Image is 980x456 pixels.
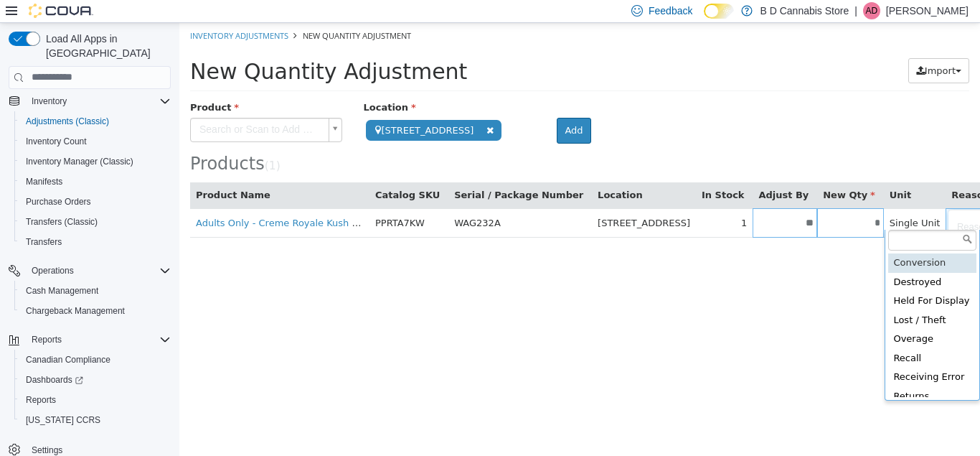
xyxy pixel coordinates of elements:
button: Reports [26,331,67,348]
p: B D Cannabis Store [760,2,849,19]
a: Inventory Manager (Classic) [20,153,139,170]
span: Manifests [20,173,171,190]
a: Adjustments (Classic) [20,113,115,130]
button: Inventory [26,93,72,110]
div: Aman Dhillon [863,2,880,19]
p: | [854,2,857,19]
span: Cash Management [20,282,171,299]
span: Adjustments (Classic) [20,113,171,130]
button: Canadian Compliance [14,350,176,370]
span: Inventory Count [26,136,87,147]
span: [US_STATE] CCRS [26,414,100,426]
button: Chargeback Management [14,301,176,321]
span: Feedback [649,4,692,18]
a: Transfers [20,233,67,251]
span: Operations [26,262,171,279]
button: [US_STATE] CCRS [14,410,176,430]
span: Reports [32,334,62,345]
button: Transfers [14,232,176,252]
div: Lost / Theft [709,288,797,307]
a: Manifests [20,173,68,190]
span: Purchase Orders [26,196,91,208]
span: Canadian Compliance [26,354,110,366]
button: Operations [26,262,80,279]
span: Inventory Manager (Classic) [26,156,133,167]
span: Reports [20,391,171,409]
span: Chargeback Management [26,305,125,317]
div: Held For Display [709,269,797,288]
span: AD [866,2,878,19]
span: Inventory Manager (Classic) [20,153,171,170]
span: Manifests [26,176,62,187]
div: Conversion [709,231,797,250]
a: Dashboards [14,370,176,390]
span: Dashboards [26,374,83,386]
a: Cash Management [20,282,104,299]
span: Purchase Orders [20,193,171,210]
span: Cash Management [26,285,98,297]
span: Transfers [20,233,171,251]
button: Transfers (Classic) [14,212,176,232]
button: Operations [3,261,176,281]
span: Dashboards [20,371,171,388]
a: Transfers (Classic) [20,213,103,231]
p: [PERSON_NAME] [886,2,969,19]
a: Canadian Compliance [20,351,116,368]
span: Transfers (Classic) [26,216,98,228]
div: Receiving Error [709,345,797,364]
span: Dark Mode [704,19,705,19]
div: Destroyed [709,250,797,269]
button: Inventory [3,91,176,111]
button: Inventory Manager (Classic) [14,152,176,172]
img: Cova [29,4,93,18]
div: Returns [709,364,797,383]
span: Adjustments (Classic) [26,116,109,127]
button: Purchase Orders [14,192,176,212]
div: Recall [709,326,797,345]
a: Reports [20,391,62,409]
span: Transfers (Classic) [20,213,171,231]
span: Reports [26,331,171,348]
a: Dashboards [20,371,89,388]
span: Inventory Count [20,133,171,150]
span: Reports [26,394,56,406]
button: Cash Management [14,281,176,301]
span: Operations [32,265,74,276]
span: Chargeback Management [20,302,171,320]
a: Inventory Count [20,133,93,150]
div: Overage [709,307,797,326]
button: Reports [14,390,176,410]
span: Transfers [26,236,62,248]
span: Washington CCRS [20,411,171,429]
span: Inventory [26,93,171,110]
button: Inventory Count [14,131,176,152]
button: Reports [3,330,176,350]
button: Manifests [14,172,176,192]
button: Adjustments (Classic) [14,111,176,131]
a: Purchase Orders [20,193,97,210]
a: Chargeback Management [20,302,131,320]
input: Dark Mode [704,4,734,19]
span: Canadian Compliance [20,351,171,368]
span: Settings [32,445,62,456]
a: [US_STATE] CCRS [20,411,106,429]
span: Inventory [32,96,67,107]
span: Load All Apps in [GEOGRAPHIC_DATA] [40,32,171,60]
